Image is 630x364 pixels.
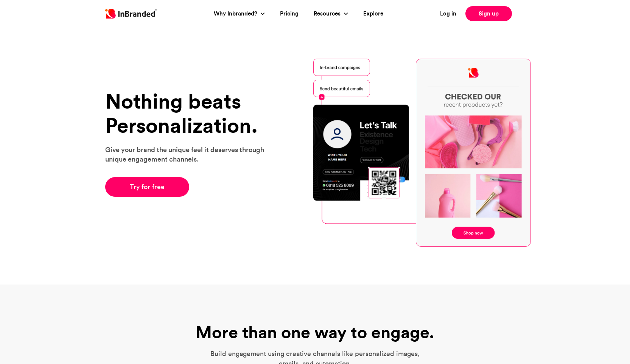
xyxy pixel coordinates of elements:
[105,145,274,164] p: Give your brand the unique feel it deserves through unique engagement channels.
[105,89,274,137] h1: Nothing beats Personalization.
[105,177,190,197] a: Try for free
[214,9,259,18] a: Why Inbranded?
[105,9,157,19] img: Inbranded
[465,6,512,21] a: Sign up
[183,322,448,342] h1: More than one way to engage.
[440,9,456,18] a: Log in
[280,9,299,18] a: Pricing
[363,9,383,18] a: Explore
[314,9,342,18] a: Resources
